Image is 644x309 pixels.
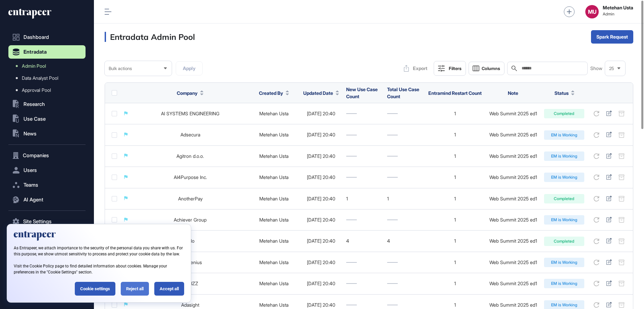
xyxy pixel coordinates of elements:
[303,111,339,116] div: [DATE] 20:40
[161,111,219,116] a: AI SYSTEMS ENGINEERING
[259,238,288,244] a: Metehan Usta
[8,30,86,44] a: Dashboard
[259,132,288,137] a: Metehan Usta
[428,238,482,244] div: 1
[387,196,421,201] div: 1
[585,5,599,18] button: MU
[12,60,86,72] a: Admin Pool
[346,238,380,244] div: 4
[177,89,204,97] button: Company
[23,182,38,188] span: Teams
[544,151,584,161] div: EM is Working
[609,66,614,71] span: 25
[428,90,482,96] span: Entramind Restart Count
[303,89,339,97] button: Updated Date
[489,238,537,244] div: Web Summit 2025 ed1
[591,30,633,44] button: Spark Request
[554,89,569,97] span: Status
[8,193,86,206] button: AI Agent
[23,102,45,107] span: Research
[544,109,584,118] div: Completed
[8,98,86,111] button: Research
[8,127,86,140] button: News
[259,89,283,97] span: Created By
[259,174,288,180] a: Metehan Usta
[428,196,482,201] div: 1
[554,89,575,97] button: Status
[428,281,482,286] div: 1
[303,238,339,244] div: [DATE] 20:40
[346,196,380,201] div: 1
[400,62,431,75] button: Export
[482,66,500,71] span: Columns
[544,130,584,140] div: EM is Working
[22,87,51,93] span: Approval Pool
[489,175,537,180] div: Web Summit 2025 ed1
[489,281,537,286] div: Web Summit 2025 ed1
[387,238,421,244] div: 4
[23,116,46,122] span: Use Case
[180,132,200,137] a: Adsecura
[489,217,537,223] div: Web Summit 2025 ed1
[489,111,537,116] div: Web Summit 2025 ed1
[181,302,199,308] a: Adasight
[544,215,584,225] div: EM is Working
[303,217,339,223] div: [DATE] 20:40
[303,132,339,137] div: [DATE] 20:40
[22,75,58,81] span: Data Analyst Pool
[544,194,584,203] div: Completed
[259,111,288,116] a: Metehan Usta
[303,175,339,180] div: [DATE] 20:40
[8,45,86,59] button: Entradata
[23,153,49,158] span: Companies
[428,111,482,116] div: 1
[469,62,504,75] button: Columns
[590,66,602,71] span: Show
[178,196,203,201] a: AnotherPay
[346,86,378,99] span: New Use Case Count
[23,35,49,40] span: Dashboard
[428,217,482,223] div: 1
[259,89,289,97] button: Created By
[489,153,537,159] div: Web Summit 2025 ed1
[387,86,419,99] span: Total Use Case Count
[603,5,633,10] strong: Metehan Usta
[544,258,584,267] div: EM is Working
[428,302,482,308] div: 1
[259,302,288,308] a: Metehan Usta
[23,197,43,202] span: AI Agent
[174,217,207,223] a: Achiever Group
[8,112,86,126] button: Use Case
[8,215,86,228] button: Site Settings
[303,260,339,265] div: [DATE] 20:40
[22,63,46,69] span: Admin Pool
[23,168,37,173] span: Users
[489,132,537,137] div: Web Summit 2025 ed1
[259,153,288,159] a: Metehan Usta
[23,219,52,224] span: Site Settings
[544,173,584,182] div: EM is Working
[508,90,518,96] span: Note
[603,12,633,16] span: Admin
[428,260,482,265] div: 1
[544,279,584,288] div: EM is Working
[489,196,537,201] div: Web Summit 2025 ed1
[489,260,537,265] div: Web Summit 2025 ed1
[12,72,86,84] a: Data Analyst Pool
[303,196,339,201] div: [DATE] 20:40
[303,281,339,286] div: [DATE] 20:40
[176,153,204,159] a: Agitron d.o.o.
[259,281,288,286] a: Metehan Usta
[428,153,482,159] div: 1
[8,178,86,192] button: Teams
[8,164,86,177] button: Users
[428,175,482,180] div: 1
[259,196,288,201] a: Metehan Usta
[259,217,288,223] a: Metehan Usta
[303,89,333,97] span: Updated Date
[434,61,466,76] button: Filters
[303,153,339,159] div: [DATE] 20:40
[23,49,47,55] span: Entradata
[489,302,537,308] div: Web Summit 2025 ed1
